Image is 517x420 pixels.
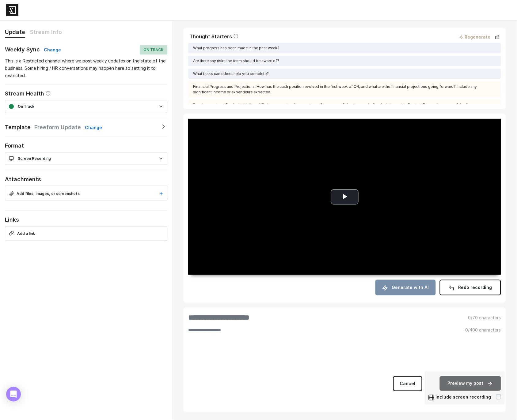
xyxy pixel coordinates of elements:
button: Add a link [5,226,167,241]
span: 0 [468,315,471,320]
button: Play Video [331,189,359,204]
button: Update [5,28,25,38]
a: Change [82,125,102,130]
span: Include screen recording [428,394,491,401]
span: On Track [140,45,167,54]
span: Add files, images, or screenshots [17,191,80,196]
div: Open Intercom Messenger [6,387,21,402]
button: Regenerate [459,34,491,40]
span: Attachments [5,176,41,182]
span: Thought Starters [189,33,232,39]
span: On Track [18,104,34,109]
span: Screen Recording [18,156,51,161]
span: Regenerate [465,34,491,39]
span: Change [85,125,102,130]
span: 0 [466,327,468,332]
span: Screen Recording [5,152,167,165]
div: /70 characters [465,315,505,322]
span: Generate with AI [392,285,429,290]
button: Stream Info [30,28,62,37]
span: Change [44,47,61,52]
span: Template [5,124,31,130]
div: Financial Progress and Projections: How has the cash position evolved in the first week of Q4, an... [188,81,501,97]
div: Are there any risks the team should be aware of? [188,56,501,66]
img: logo-6ba331977e59facfbff2947a2e854c94a5e6b03243a11af005d3916e8cc67d17.png [6,4,18,16]
span: Redo recording [458,285,492,290]
span: Format [5,142,24,149]
span: On Track [5,100,167,113]
div: What tasks can others help you complete? [188,69,501,79]
div: Video Player [188,119,501,275]
span: Screen Recording [9,154,156,162]
div: Development and Product Initiatives: What progress has been made on Samepage v2 development after... [188,100,501,116]
a: Change [41,47,61,52]
span: On Track [9,102,156,110]
span: Freeform Update [34,124,81,130]
span: Links [5,216,19,223]
div: What progress has been made in the past week? [188,43,501,53]
span: Stream Health [5,90,44,97]
span: Add a link [17,231,35,236]
span: Weekly Sync [5,46,40,53]
button: Redo recording [440,280,501,295]
span: This is a Restricted channel where we post weekly updates on the state of the business. Some hiri... [5,58,165,78]
button: Generate with AI [375,280,436,295]
div: /400 characters [462,327,505,371]
a: Cancel [393,376,422,391]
